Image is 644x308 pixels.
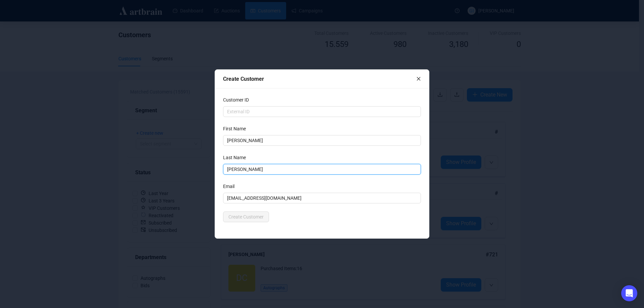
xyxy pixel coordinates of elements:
[223,125,250,132] label: First Name
[223,183,239,190] label: Email
[621,285,637,301] div: Open Intercom Messenger
[223,96,253,104] label: Customer ID
[223,75,416,83] div: Create Customer
[223,154,250,161] label: Last Name
[223,164,421,175] input: Last Name
[223,135,421,146] input: First Name
[223,211,269,222] button: Create Customer
[416,76,421,81] span: close
[223,106,421,117] input: External ID
[223,193,421,203] input: Email Address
